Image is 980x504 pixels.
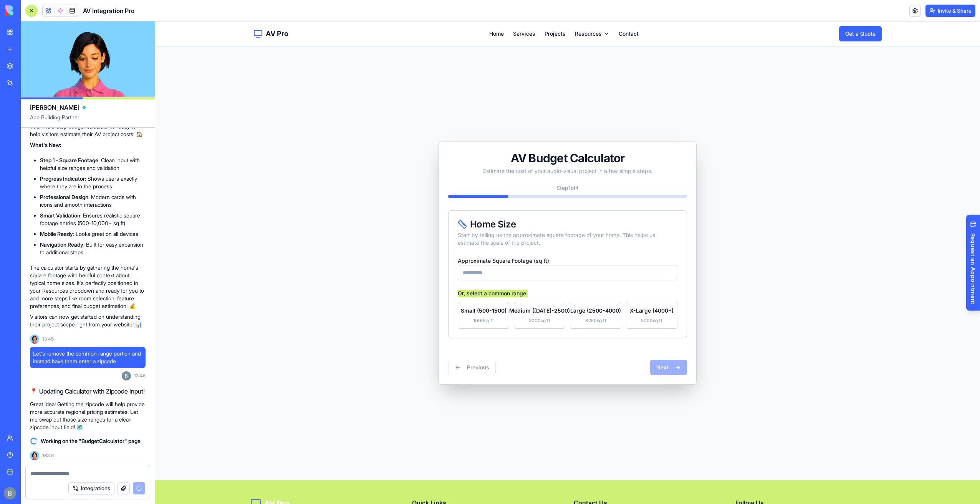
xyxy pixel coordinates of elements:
[122,371,131,380] img: ACg8ocIug40qN1SCXJiinWdltW7QsPxROn8ZAVDlgOtPD8eQfXIZmw=s96-c
[293,130,532,143] div: AV Budget Calculator
[4,487,16,499] img: ACg8ocIug40qN1SCXJiinWdltW7QsPxROn8ZAVDlgOtPD8eQfXIZmw=s96-c
[389,8,411,16] a: Projects
[40,230,146,238] li: : Looks great on all devices
[30,123,146,138] p: Your multi-step budget calculator is ready to help visitors estimate their AV project costs! 🏠
[30,114,146,127] span: App Building Partner
[95,477,245,488] a: AV Pro
[303,198,522,208] div: Home Size
[40,193,146,209] li: : Modern cards with icons and smooth interactions
[40,212,146,227] li: : Ensures realistic square footage entries (500-10,000+ sq ft)
[40,241,83,248] strong: Navigation Ready
[40,231,73,237] strong: Mobile Ready
[306,285,351,293] span: Small (500-1500)
[83,6,134,15] h1: AV Integration Pro
[40,157,98,163] strong: Step 1 - Square Footage
[293,146,532,153] div: Estimate the cost of your audio-visual project in a few simple steps.
[684,5,727,20] a: Get a Quote
[111,7,133,18] span: AV Pro
[471,280,522,307] button: X-Large (4000+)5000sq ft
[98,7,133,18] a: AV Pro
[814,212,822,283] span: Request an Appointment
[40,175,146,190] li: : Shows users exactly where they are in the process
[30,400,146,431] p: Great idea! Getting the zipcode will help provide more accurate regional pricing estimates. Let m...
[334,8,349,16] a: Home
[33,350,142,365] span: Let's remove the common range portion and instead have them enter a zipcode
[30,313,146,328] p: Visitors can now get started on understanding their project scope right from your website! 📊
[430,296,451,302] span: 3250 sq ft
[420,8,454,16] button: Resources
[5,5,53,16] img: logo
[303,268,522,276] p: Or, select a common range:
[464,8,483,16] a: Contact
[30,142,61,148] strong: What's New:
[30,334,39,344] img: Ella_00000_wcx2te.png
[359,280,410,307] button: Medium ([DATE]-2500)2000sq ft
[30,103,79,112] span: [PERSON_NAME]
[42,336,54,342] span: 13:45
[303,236,394,242] label: Approximate Square Footage (sq ft)
[134,373,146,379] span: 13:46
[419,477,568,486] h3: Contact Us
[257,477,406,486] h3: Quick Links
[40,156,146,172] li: : Clean input with helpful size ranges and validation
[40,212,80,219] strong: Smart Validation
[30,264,146,310] p: The calculator starts by gathering the home's square footage with helpful context about typical h...
[109,477,134,488] span: AV Pro
[303,210,522,225] div: Start by telling us the approximate square footage of your home. This helps us estimate the scale...
[40,194,88,200] strong: Professional Design
[40,175,85,182] strong: Progress Indicator
[30,387,146,396] h2: 📍 Updating Calculator with Zipcode Input!
[415,285,466,293] span: Large (2500-4000)
[358,8,380,16] a: Services
[475,285,518,293] span: X-Large (4000+)
[811,193,825,289] button: Request an Appointment
[42,453,54,459] span: 13:46
[40,241,146,256] li: : Built for easy expansion to additional steps
[415,280,466,307] button: Large (2500-4000)3250sq ft
[925,5,975,17] button: Invite & Share
[293,163,532,170] p: Step 1 of 4
[374,296,395,302] span: 2000 sq ft
[580,477,730,486] h3: Follow Us
[30,451,39,460] img: Ella_00000_wcx2te.png
[41,437,141,445] span: Working on the "BudgetCalculator" page
[68,482,114,494] button: Integrations
[354,285,415,293] span: Medium ([DATE]-2500)
[486,296,507,302] span: 5000 sq ft
[303,280,354,307] button: Small (500-1500)1000sq ft
[318,296,339,302] span: 1000 sq ft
